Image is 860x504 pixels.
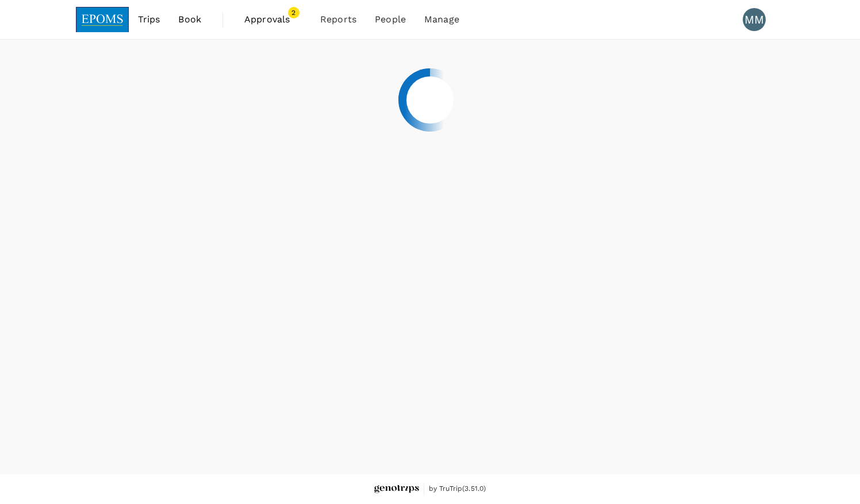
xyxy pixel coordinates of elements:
[320,13,356,26] span: Reports
[375,13,406,26] span: People
[244,13,302,26] span: Approvals
[138,13,160,26] span: Trips
[288,7,300,18] span: 2
[374,485,419,494] img: Genotrips - EPOMS
[178,13,201,26] span: Book
[76,7,129,32] img: EPOMS SDN BHD
[424,13,459,26] span: Manage
[429,483,486,495] span: by TruTrip ( 3.51.0 )
[743,8,766,31] div: MM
